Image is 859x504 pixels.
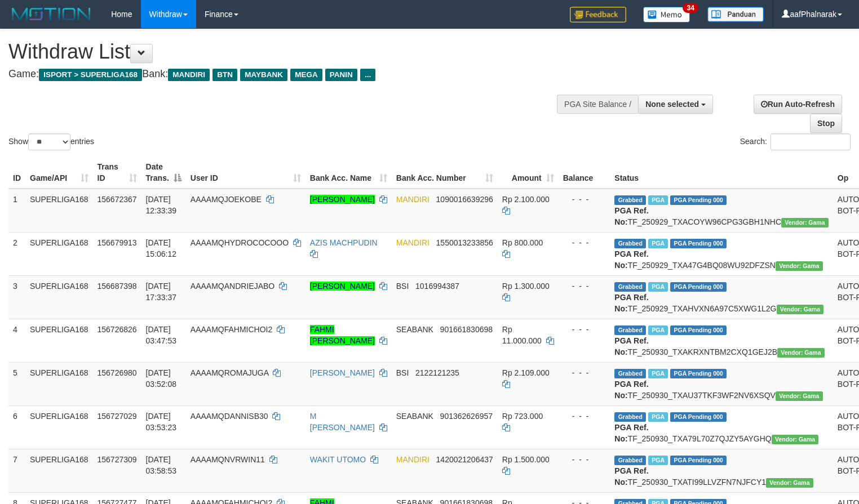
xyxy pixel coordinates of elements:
span: [DATE] 17:33:37 [146,282,177,302]
td: TF_250930_TXAKRXNTBM2CXQ1GEJ2B [610,319,833,362]
span: Rp 1.500.000 [502,455,550,464]
span: ... [360,69,375,81]
span: Grabbed [614,195,646,205]
span: Rp 800.000 [502,238,543,247]
span: Vendor URL: https://trx31.1velocity.biz [776,391,823,401]
span: AAAAMQROMAJUGA [191,368,268,377]
td: TF_250929_TXAHVXN6A97C5XWG1L2G [610,275,833,319]
span: Rp 723.000 [502,412,543,421]
span: Marked by aafandaneth [648,325,668,335]
a: [PERSON_NAME] [310,282,375,291]
div: - - - [563,454,606,465]
span: AAAAMQFAHMICHOI2 [191,325,272,334]
span: SEABANK [396,412,433,421]
label: Show entries [8,133,94,150]
span: Grabbed [614,239,646,248]
td: SUPERLIGA168 [25,405,93,449]
th: ID [8,157,25,189]
b: PGA Ref. No: [614,249,648,270]
span: Rp 1.300.000 [502,282,550,291]
h1: Withdraw List [8,41,561,63]
span: 156687398 [98,282,137,291]
span: Marked by aafsengchandara [648,195,668,205]
span: [DATE] 03:53:23 [146,412,177,432]
td: SUPERLIGA168 [25,232,93,275]
span: Copy 1550013233856 to clipboard [436,238,493,247]
td: 7 [8,449,25,492]
span: MANDIRI [396,455,429,464]
span: MEGA [290,69,322,81]
span: Vendor URL: https://trx31.1velocity.biz [777,305,824,314]
div: - - - [563,411,606,422]
span: [DATE] 03:58:53 [146,455,177,475]
div: - - - [563,280,606,292]
span: Copy 901661830698 to clipboard [440,325,493,334]
div: - - - [563,194,606,205]
span: Marked by aafromsomean [648,369,668,378]
td: 4 [8,319,25,362]
span: 156727029 [98,412,137,421]
a: [PERSON_NAME] [310,195,375,204]
b: PGA Ref. No: [614,293,648,313]
span: Vendor URL: https://trx31.1velocity.biz [766,478,813,488]
span: Grabbed [614,282,646,292]
td: 1 [8,189,25,233]
span: Marked by aafsengchandara [648,239,668,248]
span: AAAAMQJOEKOBE [191,195,262,204]
th: Status [610,157,833,189]
span: Vendor URL: https://trx31.1velocity.biz [777,348,825,358]
td: TF_250929_TXACOYW96CPG3GBH1NHC [610,189,833,233]
b: PGA Ref. No: [614,423,648,443]
span: PGA Pending [670,325,727,335]
span: Rp 2.100.000 [502,195,550,204]
td: SUPERLIGA168 [25,319,93,362]
th: Bank Acc. Number: activate to sort column ascending [392,157,498,189]
span: Marked by aafandaneth [648,412,668,422]
span: None selected [645,100,699,109]
label: Search: [740,133,851,150]
span: PGA Pending [670,195,727,205]
select: Showentries [28,133,70,150]
span: [DATE] 03:47:53 [146,325,177,345]
img: Button%20Memo.svg [643,7,690,23]
td: SUPERLIGA168 [25,275,93,319]
input: Search: [771,133,851,150]
span: BSI [396,368,409,377]
span: [DATE] 12:33:39 [146,195,177,215]
span: Copy 1090016639296 to clipboard [436,195,493,204]
span: PGA Pending [670,456,727,465]
span: 156726826 [98,325,137,334]
span: Vendor URL: https://trx31.1velocity.biz [781,218,829,228]
td: SUPERLIGA168 [25,449,93,492]
th: User ID: activate to sort column ascending [186,157,305,189]
td: 2 [8,232,25,275]
a: FAHMI [PERSON_NAME] [310,325,375,345]
span: PANIN [325,69,357,81]
span: BTN [212,69,237,81]
img: MOTION_logo.png [8,6,94,23]
div: - - - [563,324,606,335]
b: PGA Ref. No: [614,466,648,487]
img: Feedback.jpg [570,7,626,23]
td: 5 [8,362,25,405]
span: Grabbed [614,412,646,422]
span: Grabbed [614,456,646,465]
b: PGA Ref. No: [614,206,648,226]
div: - - - [563,237,606,248]
td: TF_250930_TXATI99LLVZFN7NJFCY1 [610,449,833,492]
span: Copy 1420021206437 to clipboard [436,455,493,464]
a: [PERSON_NAME] [310,368,375,377]
span: Marked by aafsoycanthlai [648,282,668,292]
span: AAAAMQNVRWIN11 [191,455,265,464]
a: M [PERSON_NAME] [310,412,375,432]
img: panduan.png [707,7,764,22]
b: PGA Ref. No: [614,380,648,400]
span: PGA Pending [670,412,727,422]
a: AZIS MACHPUDIN [310,238,378,247]
span: PGA Pending [670,239,727,248]
th: Game/API: activate to sort column ascending [25,157,93,189]
th: Trans ID: activate to sort column ascending [93,157,141,189]
span: SEABANK [396,325,433,334]
span: Grabbed [614,369,646,378]
b: PGA Ref. No: [614,336,648,356]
